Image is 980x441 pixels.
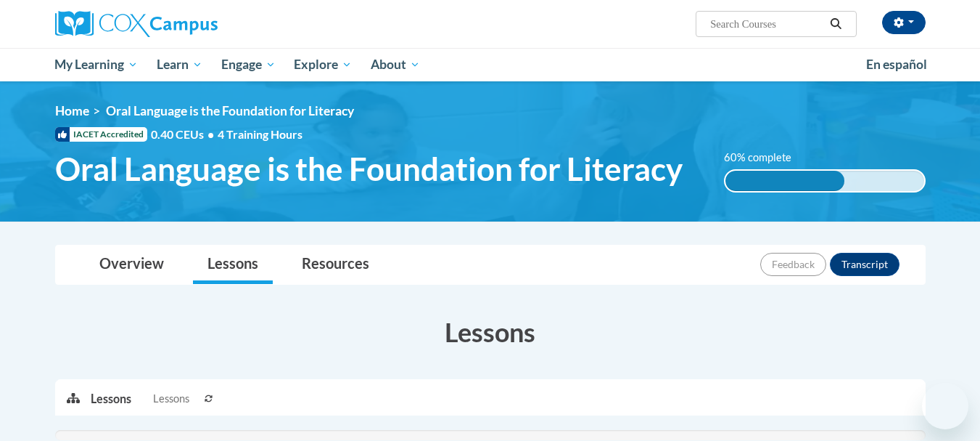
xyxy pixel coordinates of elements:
a: About [361,48,429,81]
a: Engage [212,48,285,81]
img: Cox Campus [55,11,218,37]
span: About [371,56,420,73]
a: Lessons [193,246,273,284]
a: My Learning [46,48,148,81]
span: • [207,127,214,141]
a: Learn [147,48,212,81]
button: Account Settings [882,11,926,34]
input: Search Courses [709,15,825,33]
span: Engage [221,56,276,73]
a: Resources [287,246,384,284]
span: Oral Language is the Foundation for Literacy [106,103,354,118]
button: Feedback [760,253,826,276]
span: Lessons [153,391,189,407]
span: Oral Language is the Foundation for Literacy [55,150,683,188]
span: My Learning [54,56,138,73]
span: IACET Accredited [55,127,147,142]
a: Cox Campus [55,11,331,37]
label: 60% complete [724,150,807,166]
button: Transcript [830,253,899,276]
button: Search [825,15,847,33]
span: Learn [157,56,202,73]
p: Lessons [91,391,131,407]
iframe: Button to launch messaging window [922,383,968,429]
span: En español [866,57,927,72]
a: Explore [284,48,361,81]
a: Home [55,103,89,118]
h3: Lessons [55,314,926,350]
span: 4 Training Hours [218,127,302,141]
div: Main menu [33,48,947,81]
a: En español [857,49,936,80]
a: Overview [85,246,178,284]
div: 60% complete [725,171,844,191]
span: 0.40 CEUs [151,126,218,142]
span: Explore [294,56,352,73]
